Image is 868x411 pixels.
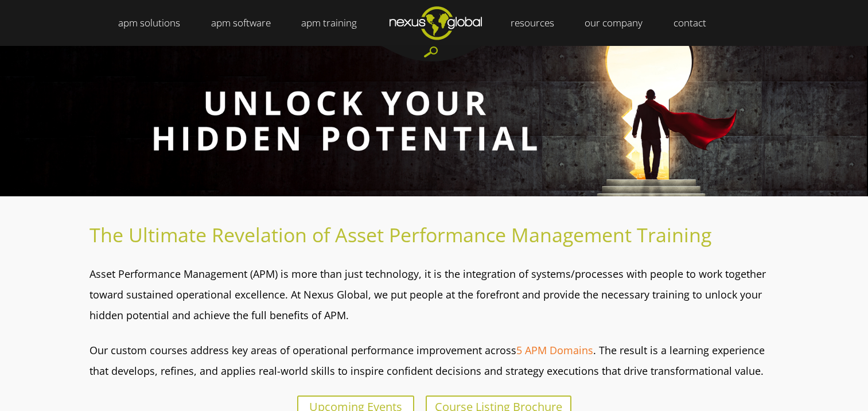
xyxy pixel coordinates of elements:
p: Asset Performance Management (APM) is more than just technology, it is the integration of systems... [89,263,779,325]
h2: The Ultimate Revelation of Asset Performance Management Training [89,224,779,246]
p: Our custom courses address key areas of operational performance improvement across . The result i... [89,340,779,381]
a: 5 APM Domains [516,343,593,357]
